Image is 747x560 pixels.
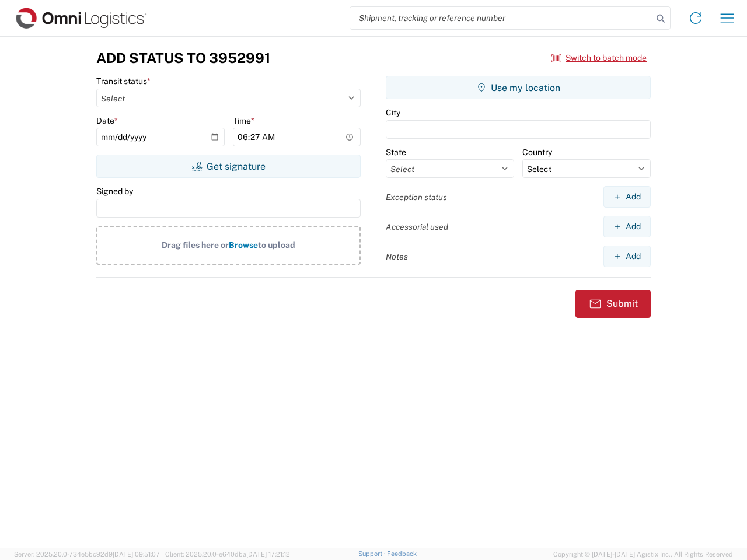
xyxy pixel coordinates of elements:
[553,549,733,559] span: Copyright © [DATE]-[DATE] Agistix Inc., All Rights Reserved
[96,155,361,178] button: Get signature
[14,551,160,558] span: Server: 2025.20.0-734e5bc92d9
[522,147,552,157] label: Country
[258,240,295,250] span: to upload
[575,290,651,318] button: Submit
[603,216,651,237] button: Add
[603,246,651,267] button: Add
[165,551,290,558] span: Client: 2025.20.0-e640dba
[96,186,133,197] label: Signed by
[386,107,400,118] label: City
[350,7,652,29] input: Shipment, tracking or reference number
[113,551,160,558] span: [DATE] 09:51:07
[386,251,408,262] label: Notes
[386,192,447,202] label: Exception status
[162,240,229,250] span: Drag files here or
[386,222,448,232] label: Accessorial used
[229,240,258,250] span: Browse
[96,76,151,86] label: Transit status
[551,48,647,68] button: Switch to batch mode
[386,147,406,157] label: State
[358,550,388,557] a: Support
[603,186,651,208] button: Add
[387,550,417,557] a: Feedback
[96,50,270,66] h3: Add Status to 3952991
[233,116,254,126] label: Time
[96,116,118,126] label: Date
[246,551,290,558] span: [DATE] 17:21:12
[386,76,651,99] button: Use my location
